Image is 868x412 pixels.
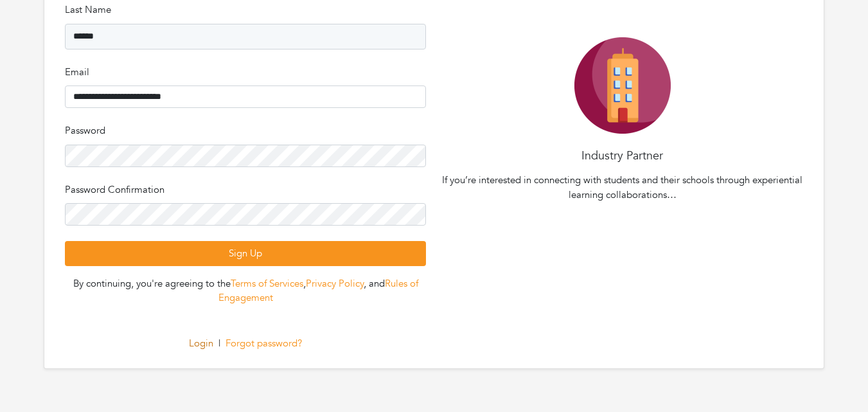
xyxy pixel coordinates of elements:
button: Sign Up [65,241,427,266]
p: Password [65,123,427,138]
p: Last Name [65,3,427,17]
a: Forgot password? [226,337,302,350]
div: By continuing, you're agreeing to the , , and [65,276,427,305]
a: Privacy Policy [306,277,364,290]
p: If you’re interested in connecting with students and their schools through experiential learning ... [441,173,803,202]
p: Email [65,65,427,80]
img: Company-Icon-7f8a26afd1715722aa5ae9dc11300c11ceeb4d32eda0db0d61c21d11b95ecac6.png [574,37,671,134]
span: | [218,337,220,350]
a: Rules of Engagement [218,277,418,305]
h4: Industry Partner [441,149,803,163]
a: Login [189,337,213,350]
p: Password Confirmation [65,183,427,197]
a: Terms of Services [231,277,303,290]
